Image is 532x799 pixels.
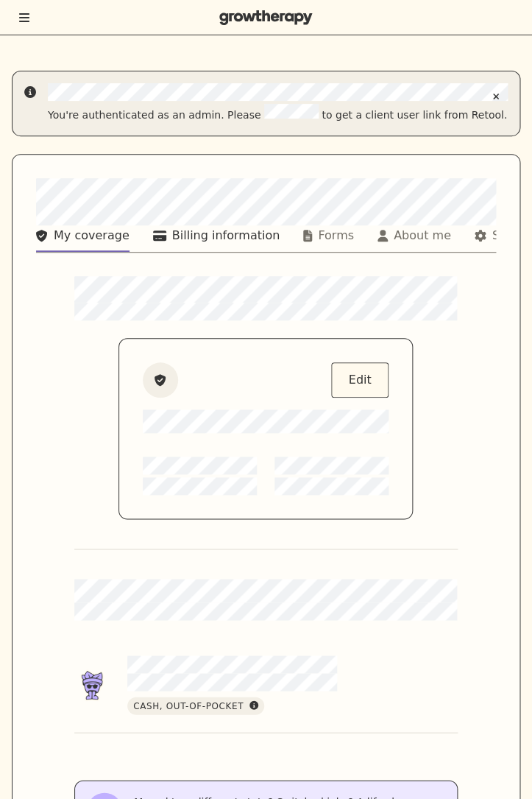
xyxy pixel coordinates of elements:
img: Grow Therapy logo [219,10,313,25]
div: About me [394,227,451,244]
div: Billing information [172,227,280,244]
img: Lisa Hao [74,667,110,703]
button: Toggle menu [18,10,31,25]
button: About me [377,225,451,252]
button: Billing information [153,225,280,252]
button: Forms [303,225,354,252]
button: Edit [331,362,389,398]
button: Close alert [484,83,508,110]
div: Forms [318,227,354,244]
div: You're authenticated as an admin. Please to get a client user link from Retool. [48,104,508,124]
div: Cash, Out-of-pocket [127,697,264,714]
svg: More info [249,700,258,709]
div: My coverage [54,227,130,244]
button: My coverage [36,225,130,252]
